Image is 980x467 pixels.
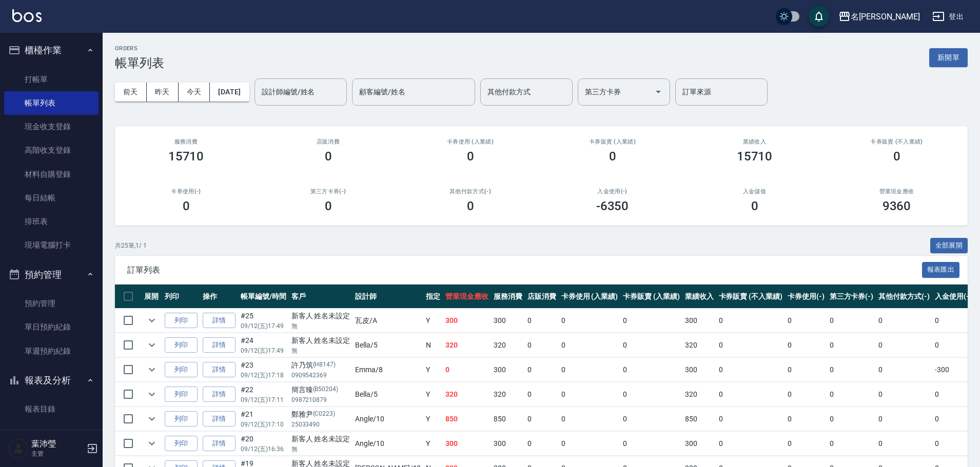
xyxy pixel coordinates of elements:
[876,382,932,407] td: 0
[291,335,350,346] div: 新客人 姓名未設定
[31,439,84,449] h5: 葉沛瑩
[559,432,621,456] td: 0
[851,10,920,23] div: 名[PERSON_NAME]
[115,83,147,101] button: 前天
[876,309,932,333] td: 0
[932,432,974,456] td: 0
[559,333,621,357] td: 0
[115,241,147,250] p: 共 25 筆, 1 / 1
[352,358,423,382] td: Emma /8
[922,265,960,274] a: 報表匯出
[682,285,716,309] th: 業績收入
[4,37,99,64] button: 櫃檯作業
[291,420,350,429] p: 25033490
[238,432,289,456] td: #20
[443,358,491,382] td: 0
[291,371,350,380] p: 0909542369
[827,285,876,309] th: 第三方卡券(-)
[127,138,245,145] h3: 服務消費
[751,199,758,213] h3: 0
[827,432,876,456] td: 0
[210,83,249,101] button: [DATE]
[716,432,785,456] td: 0
[525,285,559,309] th: 店販消費
[325,149,332,164] h3: 0
[620,285,682,309] th: 卡券販賣 (入業績)
[352,432,423,456] td: Angle /10
[838,188,955,195] h2: 營業現金應收
[144,362,160,377] button: expand row
[291,395,350,404] p: 0987210879
[203,387,236,402] a: 詳情
[930,238,968,254] button: 全部展開
[596,199,629,213] h3: -6350
[785,382,827,407] td: 0
[144,387,160,402] button: expand row
[827,358,876,382] td: 0
[554,138,671,145] h2: 卡券販賣 (入業績)
[682,358,716,382] td: 300
[203,362,236,378] a: 詳情
[525,333,559,357] td: 0
[241,395,286,404] p: 09/12 (五) 17:11
[443,407,491,431] td: 850
[809,6,829,27] button: save
[291,409,350,420] div: 鄭雅尹
[682,382,716,407] td: 320
[203,436,236,452] a: 詳情
[352,407,423,431] td: Angle /10
[620,358,682,382] td: 0
[491,358,525,382] td: 300
[241,371,286,380] p: 09/12 (五) 17:18
[491,285,525,309] th: 服務消費
[4,210,99,233] a: 排班表
[443,382,491,407] td: 320
[609,149,616,164] h3: 0
[291,346,350,355] p: 無
[144,313,160,328] button: expand row
[682,333,716,357] td: 320
[203,411,236,427] a: 詳情
[4,115,99,138] a: 現金收支登錄
[200,285,238,309] th: 操作
[525,358,559,382] td: 0
[238,333,289,357] td: #24
[4,91,99,115] a: 帳單列表
[4,421,99,445] a: 店家區間累計表
[876,432,932,456] td: 0
[696,138,813,145] h2: 業績收入
[352,309,423,333] td: 瓦皮 /A
[559,358,621,382] td: 0
[491,407,525,431] td: 850
[238,285,289,309] th: 帳單編號/時間
[183,199,190,213] h3: 0
[127,265,922,275] span: 訂單列表
[179,83,210,101] button: 今天
[423,407,443,431] td: Y
[203,337,236,353] a: 詳情
[696,188,813,195] h2: 入金儲值
[4,339,99,363] a: 單週預約紀錄
[559,309,621,333] td: 0
[620,333,682,357] td: 0
[525,432,559,456] td: 0
[325,199,332,213] h3: 0
[716,407,785,431] td: 0
[785,432,827,456] td: 0
[313,409,336,420] p: (C0223)
[4,186,99,210] a: 每日結帳
[4,68,99,91] a: 打帳單
[443,333,491,357] td: 320
[291,321,350,331] p: 無
[411,138,529,145] h2: 卡券使用 (入業績)
[162,285,200,309] th: 列印
[620,382,682,407] td: 0
[4,315,99,339] a: 單日預約紀錄
[716,309,785,333] td: 0
[650,84,667,100] button: Open
[4,261,99,288] button: 預約管理
[467,199,474,213] h3: 0
[115,45,164,52] h2: ORDERS
[682,407,716,431] td: 850
[827,309,876,333] td: 0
